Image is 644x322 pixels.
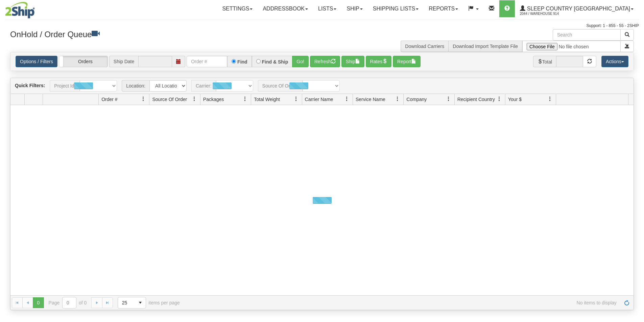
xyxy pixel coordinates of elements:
[393,56,421,67] button: Report
[254,96,280,103] span: Total Weight
[122,80,149,92] span: Location:
[392,93,403,105] a: Service Name filter column settings
[457,96,495,103] span: Recipient Country
[290,93,302,105] a: Total Weight filter column settings
[424,0,463,17] a: Reports
[5,23,639,29] div: Support: 1 - 855 - 55 - 2SHIP
[508,96,522,103] span: Your $
[313,0,341,17] a: Lists
[621,297,632,308] a: Refresh
[5,2,35,19] img: logo2044.jpg
[49,297,87,308] span: Page of 0
[366,56,392,67] button: Rates
[620,29,634,41] button: Search
[122,299,131,306] span: 25
[10,78,634,94] div: grid toolbar
[341,56,364,67] button: Ship
[522,41,621,52] input: Import
[525,6,630,11] span: Sleep Country [GEOGRAPHIC_DATA]
[258,0,313,17] a: Addressbook
[109,56,138,67] span: Ship Date
[101,96,117,103] span: Order #
[118,297,146,308] span: Page sizes drop down
[10,29,317,39] h3: OnHold / Order Queue
[189,300,617,305] span: No items to display
[217,0,258,17] a: Settings
[33,297,44,308] span: Page 0
[292,56,309,67] button: Go!
[187,56,227,67] input: Order #
[203,96,224,103] span: Packages
[520,10,571,17] span: 2044 / Warehouse 914
[118,297,180,308] span: items per page
[453,44,518,49] a: Download Import Template File
[544,93,556,105] a: Your $ filter column settings
[356,96,385,103] span: Service Name
[59,56,108,67] label: Orders
[341,0,367,17] a: Ship
[15,82,45,89] label: Quick Filters:
[533,56,556,67] span: Total
[239,93,251,105] a: Packages filter column settings
[443,93,454,105] a: Company filter column settings
[601,56,628,67] button: Actions
[16,56,57,67] a: Options / Filters
[405,44,444,49] a: Download Carriers
[341,93,353,105] a: Carrier Name filter column settings
[368,0,424,17] a: Shipping lists
[189,93,200,105] a: Source Of Order filter column settings
[305,96,333,103] span: Carrier Name
[515,0,639,17] a: Sleep Country [GEOGRAPHIC_DATA] 2044 / Warehouse 914
[138,93,149,105] a: Order # filter column settings
[152,96,187,103] span: Source Of Order
[135,297,146,308] span: select
[237,59,247,64] label: Find
[310,56,340,67] button: Refresh
[553,29,621,41] input: Search
[262,59,288,64] label: Find & Ship
[406,96,427,103] span: Company
[494,93,505,105] a: Recipient Country filter column settings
